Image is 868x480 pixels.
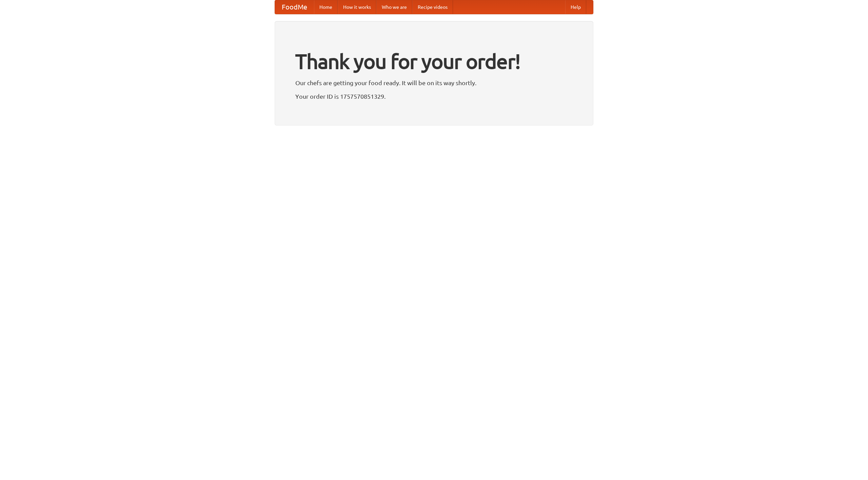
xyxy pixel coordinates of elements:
p: Your order ID is 1757570851329. [295,91,573,101]
a: Home [314,0,338,14]
h1: Thank you for your order! [295,45,573,78]
a: FoodMe [275,0,314,14]
a: Who we are [376,0,412,14]
p: Our chefs are getting your food ready. It will be on its way shortly. [295,78,573,88]
a: Help [565,0,586,14]
a: Recipe videos [412,0,453,14]
a: How it works [338,0,376,14]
